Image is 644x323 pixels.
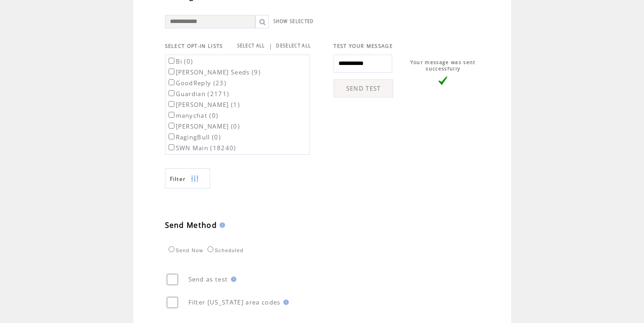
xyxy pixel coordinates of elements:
[237,43,265,49] a: SELECT ALL
[167,133,221,141] label: RagingBull (0)
[167,68,261,76] label: [PERSON_NAME] Seeds (9)
[188,298,281,306] span: Filter [US_STATE] area codes
[169,144,174,150] input: SWN Main (18240)
[281,300,289,305] img: help.gif
[167,122,240,130] label: [PERSON_NAME] (0)
[165,220,217,230] span: Send Method
[438,76,447,85] img: vLarge.png
[169,134,174,139] input: RagingBull (0)
[207,246,213,252] input: Scheduled
[167,144,236,152] label: SWN Main (18240)
[167,101,240,109] label: [PERSON_NAME] (1)
[188,275,228,283] span: Send as test
[167,90,230,98] label: Guardian (2171)
[169,101,174,107] input: [PERSON_NAME] (1)
[269,42,273,50] span: |
[170,175,186,183] span: Show filters
[166,248,203,253] label: Send Now
[169,69,174,74] input: [PERSON_NAME] Seeds (9)
[169,58,174,64] input: Bi (0)
[169,90,174,96] input: Guardian (2171)
[165,43,223,49] span: SELECT OPT-IN LISTS
[169,123,174,129] input: [PERSON_NAME] (0)
[191,169,199,189] img: filters.png
[169,79,174,85] input: GoodReply (23)
[169,112,174,118] input: manychat (0)
[334,43,393,49] span: TEST YOUR MESSAGE
[217,222,225,228] img: help.gif
[334,79,393,97] a: SEND TEST
[167,79,227,87] label: GoodReply (23)
[165,168,210,189] a: Filter
[167,111,219,120] label: manychat (0)
[205,248,244,253] label: Scheduled
[273,18,314,24] a: SHOW SELECTED
[228,277,236,282] img: help.gif
[276,43,311,49] a: DESELECT ALL
[169,246,174,252] input: Send Now
[410,59,476,72] span: Your message was sent successfully
[167,57,193,65] label: Bi (0)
